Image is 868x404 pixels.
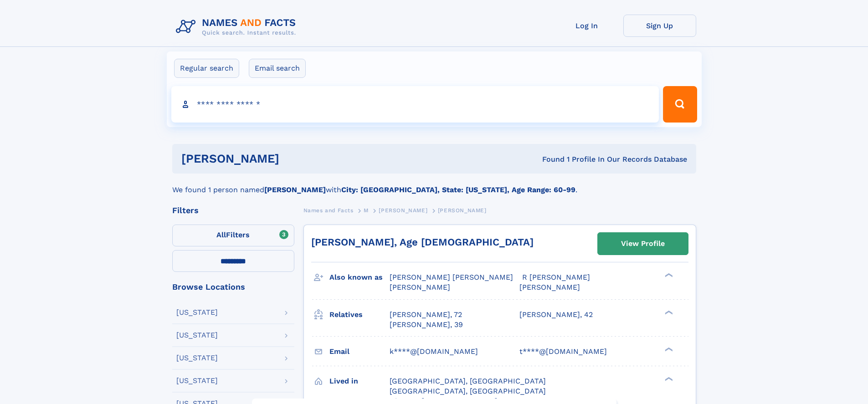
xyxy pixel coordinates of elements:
[390,310,462,320] a: [PERSON_NAME], 72
[663,309,673,315] div: ❯
[329,307,390,322] h3: Relatives
[329,373,390,389] h3: Lived in
[311,236,534,248] a: [PERSON_NAME], Age [DEMOGRAPHIC_DATA]
[519,310,593,320] a: [PERSON_NAME], 42
[623,15,696,37] a: Sign Up
[364,205,369,216] a: M
[364,207,369,214] span: M
[663,86,697,123] button: Search Button
[329,344,390,359] h3: Email
[249,59,306,78] label: Email search
[621,233,665,254] div: View Profile
[390,387,546,395] span: [GEOGRAPHIC_DATA], [GEOGRAPHIC_DATA]
[390,320,463,330] a: [PERSON_NAME], 39
[171,86,659,123] input: search input
[176,332,218,339] div: [US_STATE]
[522,273,590,281] span: R [PERSON_NAME]
[379,205,427,216] a: [PERSON_NAME]
[411,154,687,164] div: Found 1 Profile In Our Records Database
[174,59,239,78] label: Regular search
[216,230,226,239] span: All
[390,273,513,281] span: [PERSON_NAME] [PERSON_NAME]
[390,283,450,291] span: [PERSON_NAME]
[598,233,688,255] a: View Profile
[663,346,673,352] div: ❯
[176,309,218,316] div: [US_STATE]
[341,185,575,194] b: City: [GEOGRAPHIC_DATA], State: [US_STATE], Age Range: 60-99
[172,206,294,215] div: Filters
[176,354,218,362] div: [US_STATE]
[172,174,696,195] div: We found 1 person named with .
[663,376,673,382] div: ❯
[172,283,294,291] div: Browse Locations
[519,283,580,291] span: [PERSON_NAME]
[390,377,546,385] span: [GEOGRAPHIC_DATA], [GEOGRAPHIC_DATA]
[663,272,673,278] div: ❯
[172,225,294,246] label: Filters
[181,153,411,164] h1: [PERSON_NAME]
[176,377,218,384] div: [US_STATE]
[329,270,390,285] h3: Also known as
[550,15,623,37] a: Log In
[172,15,303,39] img: Logo Names and Facts
[379,207,427,214] span: [PERSON_NAME]
[438,207,487,214] span: [PERSON_NAME]
[264,185,326,194] b: [PERSON_NAME]
[303,205,354,216] a: Names and Facts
